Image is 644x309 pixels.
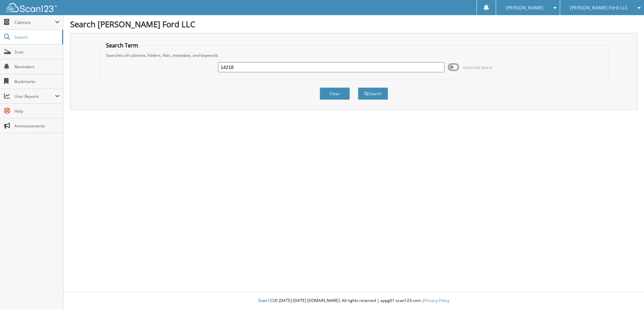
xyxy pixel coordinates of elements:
span: Cabinets [14,20,55,25]
span: Advanced Search [463,65,493,70]
span: Scan123 [258,298,274,303]
button: Clear [320,87,350,100]
span: [PERSON_NAME] [506,6,543,10]
span: Reminders [14,64,60,70]
legend: Search Term [103,42,142,49]
span: Announcements [14,123,60,129]
div: © [DATE]-[DATE] [DOMAIN_NAME]. All rights reserved | appg01-scan123-com | [63,293,644,309]
span: Bookmarks [14,79,60,84]
span: Help [14,108,60,114]
span: [PERSON_NAME] Ford LLC [570,6,628,10]
span: Search [14,34,59,40]
span: Scan [14,49,60,55]
a: Privacy Policy [424,298,449,303]
img: scan123-logo-white.svg [7,3,57,12]
span: User Reports [14,93,55,99]
iframe: Chat Widget [610,277,644,309]
h1: Search [PERSON_NAME] Ford LLC [70,18,637,30]
button: Search [358,87,388,100]
div: Searches all cabinets, folders, files, metadata, and keywords [103,52,605,58]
